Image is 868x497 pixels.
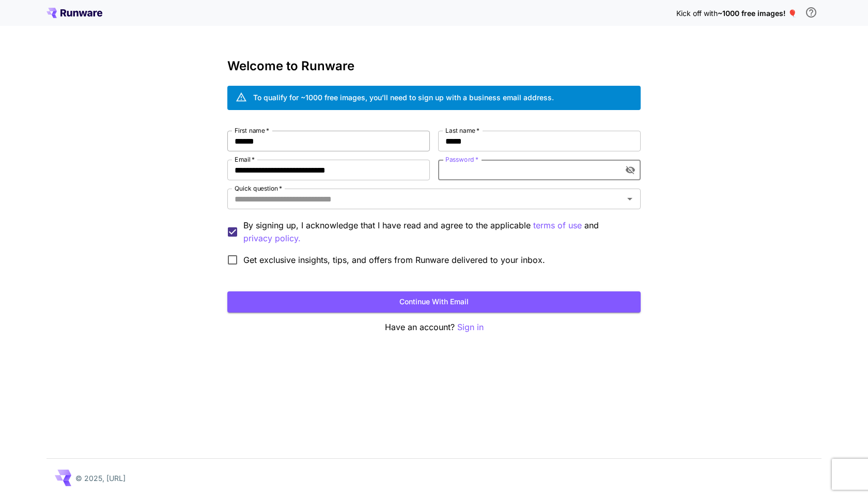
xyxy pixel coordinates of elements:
[457,321,484,334] button: Sign in
[227,321,641,334] p: Have an account?
[235,155,255,164] label: Email
[235,184,282,193] label: Quick question
[243,232,301,245] button: By signing up, I acknowledge that I have read and agree to the applicable terms of use and
[801,2,822,23] button: In order to qualify for free credit, you need to sign up with a business email address and click ...
[235,126,269,135] label: First name
[243,232,301,245] p: privacy policy.
[676,9,718,18] span: Kick off with
[227,59,641,73] h3: Welcome to Runware
[623,192,637,206] button: Open
[243,219,632,245] p: By signing up, I acknowledge that I have read and agree to the applicable and
[445,126,479,135] label: Last name
[621,161,640,179] button: toggle password visibility
[533,219,582,232] p: terms of use
[533,219,582,232] button: By signing up, I acknowledge that I have read and agree to the applicable and privacy policy.
[445,155,478,164] label: Password
[718,9,797,18] span: ~1000 free images! 🎈
[227,291,641,313] button: Continue with email
[243,254,545,266] span: Get exclusive insights, tips, and offers from Runware delivered to your inbox.
[75,473,126,484] p: © 2025, [URL]
[253,92,554,103] div: To qualify for ~1000 free images, you’ll need to sign up with a business email address.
